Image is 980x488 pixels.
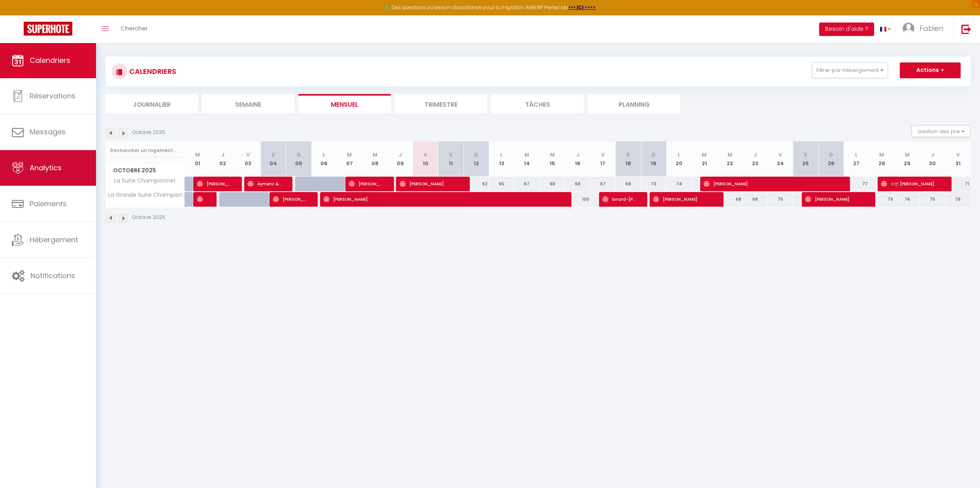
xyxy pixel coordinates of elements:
th: 18 [616,141,641,177]
button: Actions [900,62,961,78]
th: 20 [666,141,692,177]
span: [PERSON_NAME] [400,176,458,191]
abbr: J [754,151,757,158]
abbr: S [804,151,807,158]
abbr: L [323,151,325,158]
span: Notifications [30,271,75,281]
div: 75 [768,192,793,207]
button: Besoin d'aide ? [819,23,874,36]
th: 30 [920,141,945,177]
abbr: M [879,151,884,158]
div: 73 [641,177,666,191]
div: 68 [539,177,565,191]
abbr: S [626,151,630,158]
button: Filtrer par hébergement [812,62,888,78]
div: 68 [616,177,641,191]
a: ... Fabien [897,15,953,43]
abbr: J [576,151,579,158]
abbr: V [601,151,605,158]
abbr: V [956,151,960,158]
a: Chercher [115,15,154,43]
li: Semaine [202,94,294,113]
abbr: M [347,151,352,158]
th: 22 [717,141,742,177]
abbr: M [905,151,910,158]
abbr: M [727,151,732,158]
th: 21 [692,141,717,177]
abbr: S [449,151,452,158]
div: 100 [565,192,590,207]
th: 23 [743,141,768,177]
abbr: J [399,151,402,158]
div: 79 [869,192,894,207]
abbr: V [424,151,427,158]
span: [PERSON_NAME] [805,192,864,207]
span: [PERSON_NAME] [273,192,306,207]
a: >>> ICI <<<< [568,4,596,11]
div: 65 [489,177,514,191]
abbr: L [500,151,503,158]
th: 05 [286,141,311,177]
li: Tâches [491,94,584,113]
span: Octobre 2025 [106,165,185,176]
th: 29 [894,141,920,177]
abbr: V [246,151,250,158]
th: 07 [337,141,362,177]
p: Octobre 2025 [132,214,165,221]
span: Aymeric & Co Baudin [247,176,281,191]
th: 03 [236,141,261,177]
abbr: M [195,151,200,158]
span: [PERSON_NAME] [197,192,205,207]
span: [PERSON_NAME] [349,176,382,191]
h3: CALENDRIERS [127,62,176,80]
th: 27 [844,141,869,177]
abbr: D [474,151,478,158]
div: 75 [920,192,945,207]
th: 09 [388,141,413,177]
th: 11 [438,141,464,177]
th: 31 [945,141,971,177]
abbr: D [829,151,833,158]
abbr: M [702,151,707,158]
span: [PERSON_NAME] [197,176,230,191]
img: Super Booking [24,22,72,36]
abbr: D [652,151,656,158]
th: 17 [590,141,616,177]
th: 19 [641,141,666,177]
div: 68 [743,192,768,207]
img: ... [903,23,914,34]
span: Evrard-[PERSON_NAME] [602,192,636,207]
span: [PERSON_NAME] [703,176,838,191]
span: Fabien [920,23,943,33]
div: 76 [894,192,920,207]
th: 28 [869,141,894,177]
li: Mensuel [298,94,391,113]
span: [PERSON_NAME] [323,192,559,207]
span: Messages [30,127,66,137]
abbr: L [678,151,680,158]
th: 16 [565,141,590,177]
th: 01 [185,141,210,177]
th: 26 [818,141,844,177]
div: 67 [590,177,616,191]
th: 08 [362,141,387,177]
span: 수연 [PERSON_NAME] [881,176,940,191]
span: Calendriers [30,55,70,65]
div: 68 [717,192,742,207]
img: logout [961,24,971,34]
span: Hébergement [30,235,78,245]
abbr: J [221,151,224,158]
span: La Suite Championnet [107,177,178,185]
span: La Grande Suite Championnet [107,192,186,198]
div: 71 [945,177,971,191]
th: 13 [489,141,514,177]
div: 74 [666,177,692,191]
li: Journalier [106,94,198,113]
div: 76 [945,192,971,207]
li: Trimestre [395,94,487,113]
th: 04 [261,141,286,177]
span: Chercher [121,24,148,32]
th: 10 [413,141,438,177]
th: 14 [514,141,539,177]
abbr: M [524,151,529,158]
